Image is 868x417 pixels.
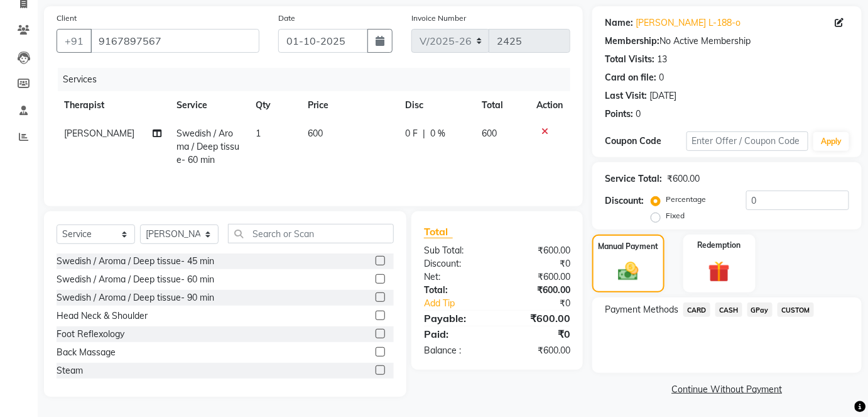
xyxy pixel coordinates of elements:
div: Back Massage [57,346,116,359]
div: Sub Total: [415,244,497,257]
th: Total [474,91,529,120]
img: _cash.svg [612,260,645,284]
div: Balance : [415,344,497,357]
div: ₹0 [497,257,580,270]
div: Last Visit: [605,89,647,103]
div: Services [58,68,580,91]
a: Continue Without Payment [595,383,859,396]
th: Price [300,91,397,120]
div: ₹600.00 [497,344,580,357]
div: Total: [415,284,497,297]
div: Points: [605,108,633,121]
div: Head Neck & Shoulder [57,309,148,323]
input: Search by Name/Mobile/Email/Code [90,29,259,53]
a: Add Tip [415,297,511,310]
div: [DATE] [649,89,676,103]
th: Qty [248,91,300,120]
label: Invoice Number [411,13,466,24]
span: 600 [482,128,497,139]
span: Swedish / Aroma / Deep tissue- 60 min [177,128,240,165]
label: Date [278,13,295,24]
input: Search or Scan [228,224,394,243]
th: Disc [398,91,475,120]
label: Percentage [666,194,706,205]
div: 0 [636,108,641,121]
span: Payment Methods [605,303,678,316]
div: Payable: [415,311,497,326]
th: Therapist [57,91,170,120]
div: Discount: [605,194,644,208]
span: CARD [683,303,710,317]
label: Client [57,13,77,24]
div: No Active Membership [605,35,849,48]
div: ₹600.00 [497,270,580,284]
div: Swedish / Aroma / Deep tissue- 60 min [57,273,214,286]
button: +91 [57,29,92,53]
div: Steam [57,364,83,377]
span: CASH [715,303,742,317]
div: Service Total: [605,172,662,186]
div: ₹600.00 [497,311,580,326]
span: [PERSON_NAME] [64,128,134,139]
label: Manual Payment [598,241,658,252]
div: Net: [415,270,497,284]
div: Total Visits: [605,53,654,66]
img: _gift.svg [702,259,737,286]
span: Total [424,225,453,238]
a: [PERSON_NAME] L-188-o [636,16,741,30]
th: Action [529,91,570,120]
div: Paid: [415,326,497,342]
button: Apply [813,132,849,151]
label: Fixed [666,210,685,221]
div: 13 [657,53,667,66]
div: Name: [605,16,633,30]
span: 0 F [405,127,418,140]
div: Card on file: [605,71,656,84]
input: Enter Offer / Coupon Code [686,131,809,151]
div: Swedish / Aroma / Deep tissue- 45 min [57,255,214,268]
label: Redemption [698,240,741,251]
div: ₹0 [497,326,580,342]
span: GPay [747,303,773,317]
div: ₹600.00 [497,284,580,297]
span: | [423,127,425,140]
div: ₹0 [511,297,580,310]
div: Swedish / Aroma / Deep tissue- 90 min [57,291,214,304]
div: Foot Reflexology [57,328,124,341]
span: 0 % [430,127,445,140]
span: 600 [308,128,323,139]
span: CUSTOM [778,303,814,317]
span: 1 [256,128,261,139]
th: Service [170,91,248,120]
div: ₹600.00 [497,244,580,257]
div: Membership: [605,35,659,48]
div: Discount: [415,257,497,270]
div: Coupon Code [605,135,686,148]
div: 0 [659,71,664,84]
div: ₹600.00 [667,172,700,186]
